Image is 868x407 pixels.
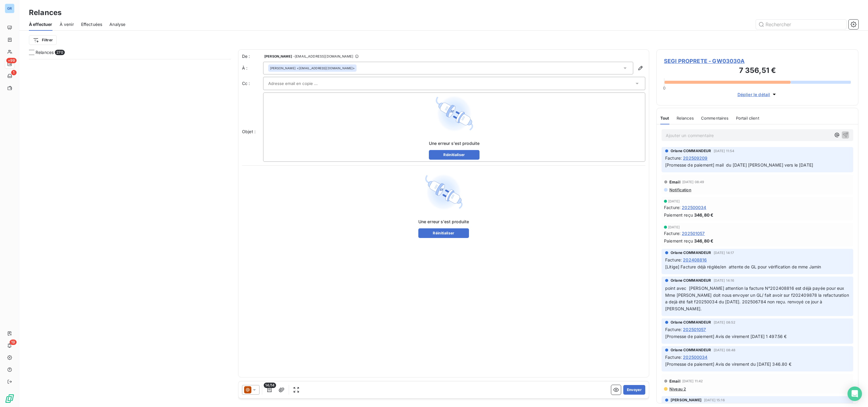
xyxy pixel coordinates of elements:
img: Error [435,95,473,133]
span: Email [669,379,681,384]
span: À venir [60,21,74,27]
span: [Litige] Facture déjà réglée/en attente de GL pour vérification de mme Jamin [665,264,821,269]
span: 202501057 [683,326,706,333]
span: [DATE] 14:17 [714,251,734,255]
span: [PERSON_NAME] [270,66,296,70]
span: Orlane COMMANDEUR [671,250,711,255]
span: Facture : [665,257,682,263]
span: +99 [6,58,17,63]
span: Facture : [664,204,681,211]
span: [DATE] 14:16 [714,279,734,282]
span: [DATE] 11:42 [682,379,703,383]
span: 270 [55,50,64,55]
span: Orlane COMMANDEUR [671,278,711,283]
h3: Relances [29,7,61,18]
span: Une erreur s’est produite [418,219,469,225]
input: Rechercher [756,20,846,29]
span: Relances [36,49,54,55]
span: Commentaires [701,116,729,121]
span: [DATE] 08:52 [714,321,736,324]
div: <[EMAIL_ADDRESS][DOMAIN_NAME]> [270,66,355,70]
span: Niveau 2 [669,387,686,391]
span: 346,80 € [694,238,713,244]
span: Facture : [665,155,682,161]
span: Une erreur s’est produite [429,140,480,146]
span: 202509209 [683,155,707,161]
span: - [EMAIL_ADDRESS][DOMAIN_NAME] [293,55,353,58]
span: [DATE] 11:54 [714,149,734,153]
span: Email [669,180,681,184]
span: [DATE] [668,199,680,203]
span: Effectuées [81,21,102,27]
span: Tout [660,116,669,121]
span: De : [242,53,263,59]
div: GR [5,4,14,13]
div: Open Intercom Messenger [848,387,862,401]
label: À : [242,65,263,71]
span: [PERSON_NAME] [264,55,292,58]
span: Orlane COMMANDEUR [671,320,711,325]
input: Adresse email en copie ... [268,79,333,88]
span: Portail client [736,116,759,121]
span: Relances [677,116,694,121]
span: Orlane COMMANDEUR [671,148,711,154]
span: 202500034 [682,204,706,211]
span: 1 [11,70,17,75]
span: point avec [PERSON_NAME] attention la facture N°202408816 est déjà payée pour eux Mme [PERSON_NAM... [665,286,850,312]
span: [PERSON_NAME] [671,397,702,403]
button: Réinitialiser [429,150,480,160]
span: 14/14 [264,383,276,388]
span: 202501057 [682,230,705,236]
button: Filtrer [29,35,57,45]
span: Notification [669,187,691,192]
span: [Promesse de paiement] mail du [DATE] [PERSON_NAME] vers le [DATE] [665,162,813,167]
img: Logo LeanPay [5,394,14,403]
span: À effectuer [29,21,52,27]
span: Paiement reçu [664,212,693,218]
span: [DATE] 08:49 [682,180,704,184]
button: Envoyer [623,385,645,395]
span: Facture : [665,354,682,360]
span: Paiement reçu [664,238,693,244]
span: Orlane COMMANDEUR [671,347,711,353]
button: Réinitialiser [418,228,469,238]
span: 346,80 € [694,212,713,218]
span: 19 [10,340,17,345]
span: [DATE] [668,225,680,229]
span: 202408816 [683,257,707,263]
span: [Promesse de paiement] Avis de virement du [DATE] 346.80 € [665,362,791,367]
h3: 7 356,51 € [664,65,851,77]
span: 0 [663,86,665,90]
span: Facture : [665,326,682,333]
span: Analyse [109,21,125,27]
span: 202500034 [683,354,707,360]
img: Error [424,173,463,211]
span: Facture : [664,230,681,236]
span: [DATE] 15:16 [704,398,725,402]
span: [DATE] 08:48 [714,348,736,352]
span: SEGI PROPRETE - GW03030A [664,57,851,65]
span: Objet : [242,129,256,134]
button: Déplier le détail [736,91,779,98]
span: [Promesse de paiement] Avis de virement [DATE] 1 497.56 € [665,334,787,339]
label: Cc : [242,80,263,86]
span: Déplier le détail [737,91,770,98]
